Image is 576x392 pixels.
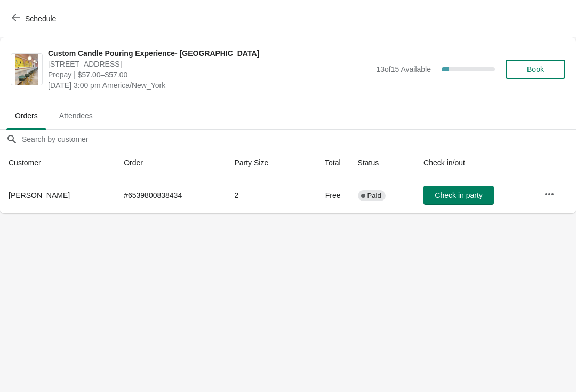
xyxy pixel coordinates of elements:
span: Custom Candle Pouring Experience- [GEOGRAPHIC_DATA] [48,48,371,59]
span: Prepay | $57.00–$57.00 [48,69,371,80]
span: Book [527,65,544,74]
input: Search by customer [21,130,576,149]
td: Free [301,177,349,213]
span: Schedule [25,14,56,23]
span: [DATE] 3:00 pm America/New_York [48,80,371,91]
span: 13 of 15 Available [376,65,431,74]
button: Book [506,60,565,79]
span: Orders [6,106,46,125]
button: Schedule [5,9,65,28]
th: Total [301,149,349,177]
span: Check in party [435,191,482,199]
span: [PERSON_NAME] [9,191,70,199]
span: [STREET_ADDRESS] [48,59,371,69]
td: 2 [226,177,301,213]
img: Custom Candle Pouring Experience- Delray Beach [15,54,38,85]
th: Party Size [226,149,301,177]
th: Order [115,149,226,177]
span: Attendees [51,106,101,125]
th: Check in/out [415,149,535,177]
span: Paid [367,191,381,200]
th: Status [349,149,415,177]
button: Check in party [423,186,494,205]
td: # 6539800838434 [115,177,226,213]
